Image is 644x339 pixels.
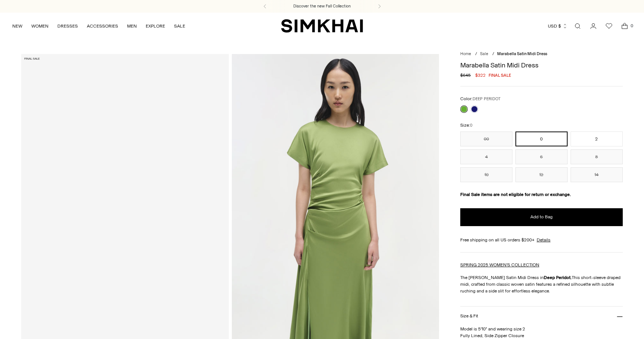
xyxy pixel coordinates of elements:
p: Model is 5'10" and wearing size 2 Fully Lined, Side Zipper Closure [460,326,623,339]
a: EXPLORE [146,18,165,34]
button: USD $ [548,18,568,34]
strong: Final Sale items are not eligible for return or exchange. [460,192,571,197]
button: 14 [571,167,623,182]
button: 0 [515,132,568,146]
a: Wishlist [602,19,616,34]
a: NEW [12,18,22,34]
s: $645 [460,72,471,79]
span: 0 [470,123,473,128]
div: / [492,51,494,57]
a: SALE [174,18,185,34]
a: WOMEN [31,18,48,34]
button: 2 [571,132,623,146]
button: 4 [460,149,512,164]
a: Details [537,237,550,243]
a: Discover the new Fall Collection [293,3,351,9]
button: 12 [515,167,568,182]
button: 8 [571,149,623,164]
strong: Deep Peridot. [544,275,572,280]
p: The [PERSON_NAME] Satin Midi Dress in This short-sleeve draped midi, crafted from classic woven s... [460,274,623,294]
span: $322 [475,72,486,79]
label: Color: [460,95,501,102]
button: 6 [515,149,568,164]
span: Marabella Satin Midi Dress [497,51,547,56]
div: Free shipping on all US orders $200+ [460,237,623,243]
a: SIMKHAI [281,19,363,33]
span: Add to Bag [530,214,553,220]
a: ACCESSORIES [87,18,118,34]
button: 10 [460,167,512,182]
label: Size: [460,122,473,129]
a: Go to the account page [586,19,601,34]
span: 0 [628,22,635,29]
a: Sale [480,51,488,56]
div: / [475,51,477,57]
span: DEEP PERIDOT [473,96,501,101]
button: 00 [460,132,512,146]
h1: Marabella Satin Midi Dress [460,62,623,69]
h3: Size & Fit [460,314,478,319]
a: Open cart modal [617,19,632,34]
a: DRESSES [57,18,78,34]
a: Home [460,51,471,56]
nav: breadcrumbs [460,51,623,57]
button: Add to Bag [460,208,623,226]
a: SPRING 2025 WOMEN'S COLLECTION [460,262,539,267]
a: Open search modal [570,19,585,34]
button: Size & Fit [460,307,623,326]
a: MEN [127,18,137,34]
